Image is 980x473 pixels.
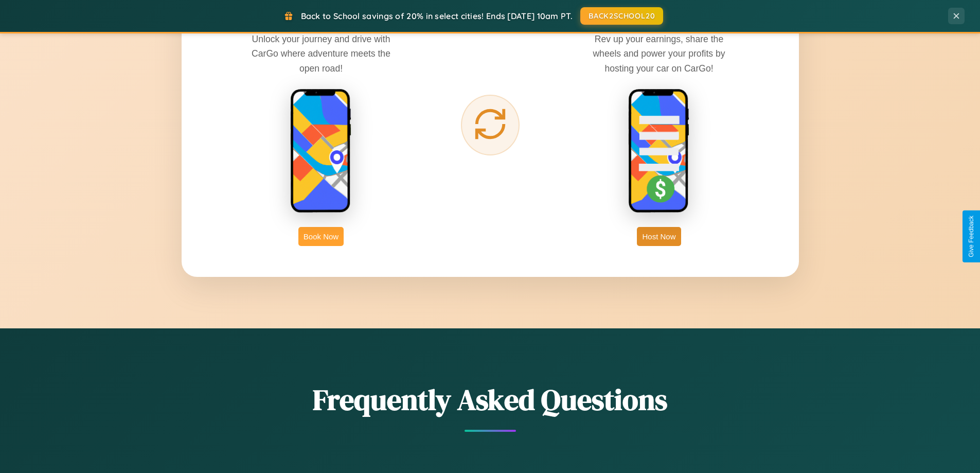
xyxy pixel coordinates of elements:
p: Unlock your journey and drive with CarGo where adventure meets the open road! [244,32,398,75]
button: BACK2SCHOOL20 [580,7,663,25]
button: Book Now [298,227,344,246]
button: Host Now [637,227,681,246]
img: rent phone [290,89,352,214]
p: Rev up your earnings, share the wheels and power your profits by hosting your car on CarGo! [582,32,736,75]
img: host phone [628,89,690,214]
h2: Frequently Asked Questions [182,380,799,419]
div: Give Feedback [968,216,975,257]
span: Back to School savings of 20% in select cities! Ends [DATE] 10am PT. [301,11,573,21]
